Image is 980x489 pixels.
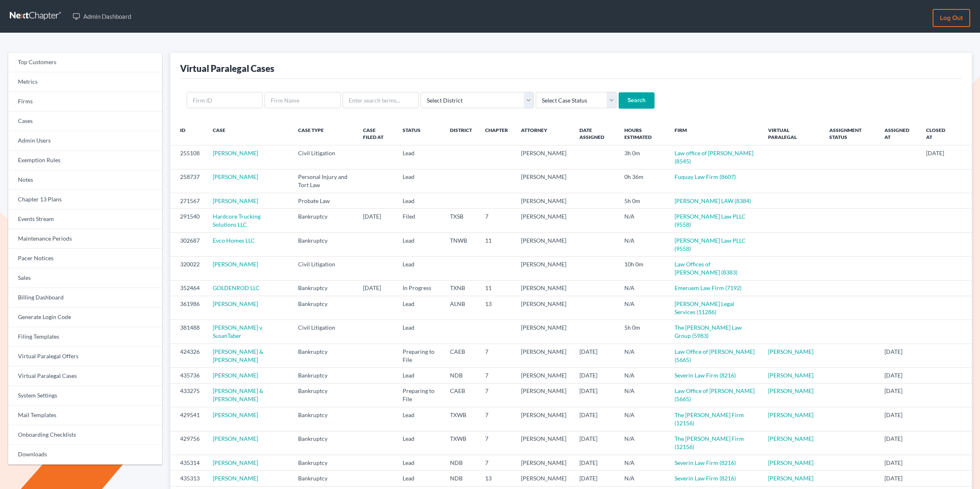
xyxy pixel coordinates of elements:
td: 435736 [170,368,206,383]
a: [PERSON_NAME] [213,459,258,466]
th: Chapter [479,122,514,145]
td: [PERSON_NAME] [514,209,573,232]
td: N/A [618,232,668,256]
a: Severin Law Firm (8216) [675,475,736,482]
td: Lead [396,296,443,320]
td: NDB [443,368,479,383]
td: 13 [479,471,514,486]
td: TXNB [443,280,479,296]
td: Filed [396,209,443,232]
td: [DATE] [878,431,920,455]
a: [PERSON_NAME] Law PLLC (9558) [675,213,746,228]
a: Exemption Rules [8,151,162,170]
td: Bankruptcy [292,455,356,470]
td: [PERSON_NAME] [514,193,573,209]
td: [PERSON_NAME] [514,431,573,455]
a: Evco Homes LLC [213,237,255,244]
a: Top Customers [8,53,162,72]
th: Case Filed At [356,122,396,145]
a: [PERSON_NAME] & [PERSON_NAME] [213,387,263,402]
a: Mail Templates [8,406,162,425]
td: 10h 0m [618,257,668,280]
th: Firm [668,122,762,145]
td: Bankruptcy [292,232,356,256]
td: [DATE] [573,431,618,455]
a: Downloads [8,445,162,464]
td: Bankruptcy [292,280,356,296]
input: Enter search terms... [343,92,419,108]
td: Lead [396,431,443,455]
td: ALNB [443,296,479,320]
td: [DATE] [920,145,955,169]
a: Admin Dashboard [69,9,135,24]
td: Bankruptcy [292,431,356,455]
td: [PERSON_NAME] [514,296,573,320]
td: Bankruptcy [292,296,356,320]
a: Firms [8,92,162,112]
td: 255108 [170,145,206,169]
a: Hardcore Trucking Solutions LLC [213,213,261,228]
a: Notes [8,170,162,190]
td: [PERSON_NAME] [514,344,573,367]
a: [PERSON_NAME] [768,348,813,355]
td: 258737 [170,169,206,193]
td: [PERSON_NAME] [514,169,573,193]
td: [DATE] [878,407,920,431]
a: [PERSON_NAME] [213,475,258,482]
td: NDB [443,471,479,486]
td: Civil Litigation [292,145,356,169]
a: The [PERSON_NAME] Firm (12156) [675,411,744,426]
td: [PERSON_NAME] [514,232,573,256]
th: District [443,122,479,145]
td: 13 [479,296,514,320]
th: Date Assigned [573,122,618,145]
td: 5h 0m [618,193,668,209]
input: Firm Name [265,92,341,108]
td: In Progress [396,280,443,296]
td: Bankruptcy [292,368,356,383]
td: N/A [618,431,668,455]
td: 7 [479,455,514,470]
th: Virtual Paralegal [762,122,823,145]
td: Bankruptcy [292,383,356,407]
td: N/A [618,209,668,232]
td: Lead [396,407,443,431]
td: [PERSON_NAME] [514,368,573,383]
td: CAEB [443,383,479,407]
td: Lead [396,193,443,209]
td: Probate Law [292,193,356,209]
td: 11 [479,232,514,256]
th: Assigned at [878,122,920,145]
a: [PERSON_NAME] Law PLLC (9558) [675,237,746,252]
td: 7 [479,209,514,232]
td: Lead [396,257,443,280]
a: [PERSON_NAME] [213,411,258,418]
a: System Settings [8,386,162,406]
th: Assignment Status [823,122,878,145]
td: CAEB [443,344,479,367]
td: 291540 [170,209,206,232]
td: [DATE] [356,209,396,232]
th: Case [206,122,292,145]
td: Civil Litigation [292,257,356,280]
a: Law Office of [PERSON_NAME] (5665) [675,348,755,363]
td: Lead [396,368,443,383]
a: Filing Templates [8,327,162,347]
a: Virtual Paralegal Offers [8,347,162,366]
a: [PERSON_NAME] v. SusanTaber [213,324,263,339]
a: Law office of [PERSON_NAME] (8545) [675,150,753,165]
td: Preparing to File [396,344,443,367]
a: Law Offices of [PERSON_NAME] (8383) [675,261,737,276]
a: Chapter 13 Plans [8,190,162,210]
td: [PERSON_NAME] [514,407,573,431]
td: 11 [479,280,514,296]
td: [PERSON_NAME] [514,257,573,280]
td: 424326 [170,344,206,367]
div: Virtual Paralegal Cases [180,63,274,74]
td: [PERSON_NAME] [514,471,573,486]
td: 7 [479,407,514,431]
a: Log out [933,9,970,27]
td: [PERSON_NAME] [514,383,573,407]
td: [PERSON_NAME] [514,145,573,169]
td: [DATE] [878,344,920,367]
